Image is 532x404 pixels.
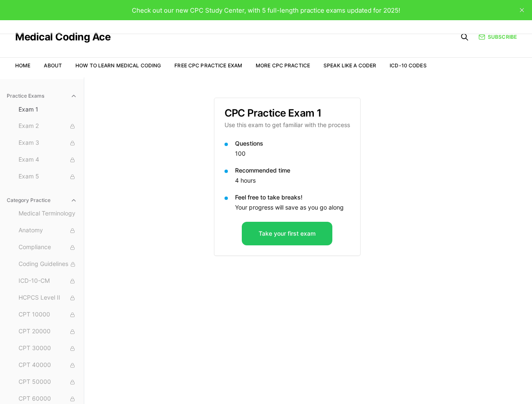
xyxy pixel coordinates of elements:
[15,103,80,116] button: Exam 1
[19,243,77,252] span: Compliance
[15,308,80,322] button: CPT 10000
[479,33,517,41] a: Subscribe
[3,89,80,103] button: Practice Exams
[19,394,77,404] span: CPT 60000
[256,62,310,69] a: More CPC Practice
[44,62,62,69] a: About
[3,194,80,207] button: Category Practice
[19,138,77,148] span: Exam 3
[225,121,350,129] p: Use this exam to get familiar with the process
[15,258,80,271] button: Coding Guidelines
[19,344,77,353] span: CPT 30000
[19,105,77,114] span: Exam 1
[19,172,77,181] span: Exam 5
[19,226,77,235] span: Anatomy
[15,120,80,133] button: Exam 2
[323,62,376,69] a: Speak Like a Coder
[19,209,77,218] span: Medical Terminology
[19,327,77,336] span: CPT 20000
[15,32,110,42] a: Medical Coding Ace
[15,342,80,355] button: CPT 30000
[15,170,80,183] button: Exam 5
[19,276,77,286] span: ICD-10-CM
[390,62,426,69] a: ICD-10 Codes
[19,293,77,303] span: HCPCS Level II
[15,325,80,338] button: CPT 20000
[15,224,80,237] button: Anatomy
[19,260,77,269] span: Coding Guidelines
[174,62,242,69] a: Free CPC Practice Exam
[515,3,529,17] button: close
[19,377,77,387] span: CPT 50000
[15,291,80,305] button: HCPCS Level II
[15,359,80,372] button: CPT 40000
[15,207,80,221] button: Medical Terminology
[15,241,80,254] button: Compliance
[235,203,350,212] p: Your progress will save as you go along
[15,136,80,150] button: Exam 3
[242,222,332,245] button: Take your first exam
[235,193,350,202] p: Feel free to take breaks!
[235,149,350,158] p: 100
[15,62,30,69] a: Home
[15,153,80,167] button: Exam 4
[225,108,350,118] h3: CPC Practice Exam 1
[19,122,77,131] span: Exam 2
[19,155,77,165] span: Exam 4
[235,139,350,148] p: Questions
[235,166,350,175] p: Recommended time
[19,310,77,319] span: CPT 10000
[132,6,400,14] span: Check out our new CPC Study Center, with 5 full-length practice exams updated for 2025!
[235,176,350,185] p: 4 hours
[19,361,77,370] span: CPT 40000
[15,375,80,389] button: CPT 50000
[15,274,80,288] button: ICD-10-CM
[75,62,161,69] a: How to Learn Medical Coding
